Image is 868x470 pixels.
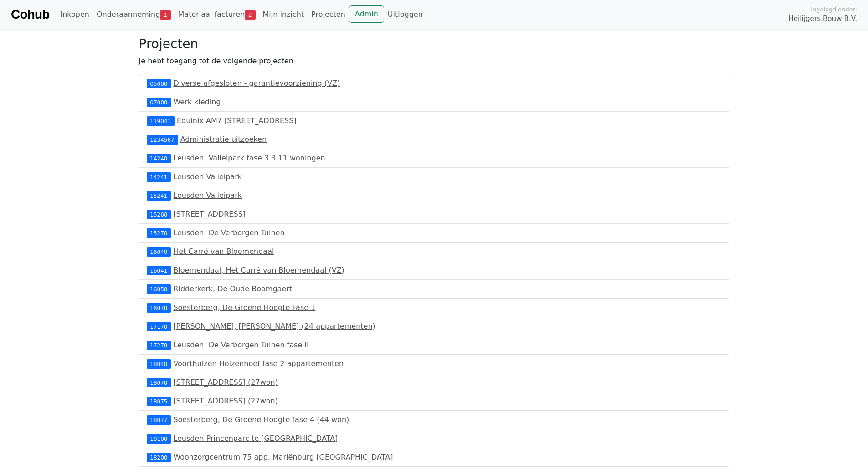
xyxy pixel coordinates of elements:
div: 15270 [147,228,171,238]
div: 17170 [147,322,171,331]
div: 16070 [147,303,171,312]
a: Onderaanneming1 [93,5,175,24]
div: 119041 [147,116,175,125]
div: 18077 [147,415,171,424]
a: Ridderkerk, De Oude Boomgaert [173,284,292,293]
a: Werk kleding [173,98,221,106]
h3: Projecten [139,36,729,52]
a: [PERSON_NAME], [PERSON_NAME] (24 appartementen) [173,322,375,331]
a: Uitloggen [384,5,426,24]
a: Voorthuizen Holzenhoef fase 2 appartementen [173,359,344,368]
a: Leusden, Valleipark fase 3.3 11 woningen [173,154,325,162]
a: Mijn inzicht [259,5,308,24]
span: 2 [245,10,255,20]
a: Soesterberg, De Groene Hoogte Fase 1 [173,303,315,312]
div: 17270 [147,341,171,350]
span: 1 [160,10,170,20]
div: 14240 [147,154,171,163]
div: 14241 [147,172,171,181]
a: Equinix AM7 [STREET_ADDRESS] [177,116,297,125]
a: Leusden Princenparc te [GEOGRAPHIC_DATA] [173,434,338,443]
div: 07000 [147,98,171,107]
a: [STREET_ADDRESS] [173,210,246,218]
div: 05000 [147,79,171,88]
a: Leusden, De Verborgen Tuinen [173,228,284,237]
span: Heilijgers Bouw B.V. [788,14,857,24]
div: 16050 [147,284,171,294]
div: 16041 [147,266,171,275]
a: [STREET_ADDRESS] (27won) [173,397,278,405]
a: Woonzorgcentrum 75 app. Mariënburg [GEOGRAPHIC_DATA] [173,453,393,461]
a: Administratie uitzoeken [180,135,267,144]
div: 15241 [147,191,171,200]
a: Inkopen [56,5,92,24]
div: 18075 [147,397,171,406]
span: Ingelogd onder: [811,5,857,14]
div: 16040 [147,247,171,256]
a: Diverse afgesloten - garantievoorziening (VZ) [173,79,340,88]
a: Materiaal facturen2 [175,5,259,24]
a: Projecten [308,5,349,24]
a: Het Carré van Bloemendaal [173,247,274,256]
div: 15260 [147,210,171,219]
div: 18100 [147,434,171,443]
a: Leusden, De Verborgen Tuinen fase II [173,341,308,349]
a: Leusden Valleipark [173,191,242,200]
a: Leusden Valleipark [173,172,242,181]
div: 1234567 [147,135,178,144]
a: Soesterberg, De Groene Hoogte fase 4 (44 won) [173,415,349,424]
div: 18040 [147,359,171,368]
p: Je hebt toegang tot de volgende projecten [139,56,729,67]
div: 18070 [147,378,171,387]
div: 18200 [147,453,171,462]
a: Bloemendaal, Het Carré van Bloemendaal (VZ) [173,266,344,274]
a: Admin [349,5,384,23]
a: [STREET_ADDRESS] (27won) [173,378,278,387]
a: Cohub [11,4,49,26]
